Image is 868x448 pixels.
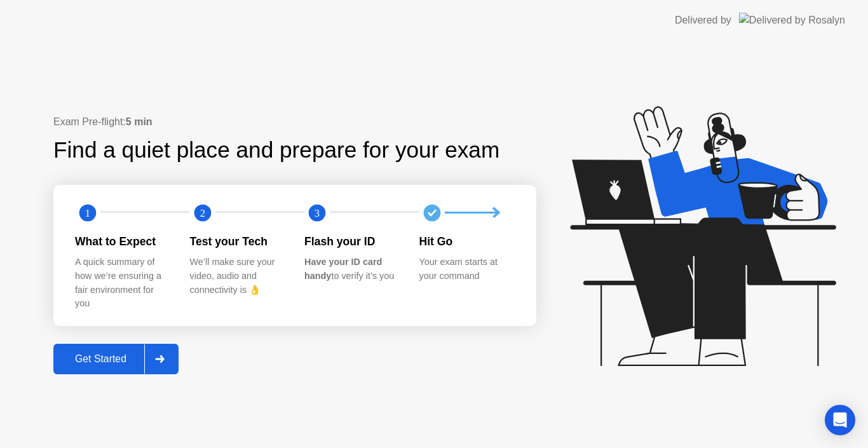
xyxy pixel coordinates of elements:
text: 3 [315,207,320,219]
img: Delivered by Rosalyn [739,13,845,27]
div: Get Started [57,353,144,365]
div: Open Intercom Messenger [825,405,855,435]
div: Your exam starts at your command [419,255,514,283]
div: Test your Tech [190,233,285,250]
button: Get Started [53,344,179,374]
div: Find a quiet place and prepare for your exam [53,133,501,167]
div: to verify it’s you [304,255,399,283]
div: Flash your ID [304,233,399,250]
div: Exam Pre-flight: [53,114,536,130]
b: 5 min [126,116,153,127]
div: Delivered by [675,13,731,28]
div: Hit Go [419,233,514,250]
div: We’ll make sure your video, audio and connectivity is 👌 [190,255,285,297]
div: A quick summary of how we’re ensuring a fair environment for you [75,255,170,310]
text: 1 [85,207,90,219]
text: 2 [200,207,205,219]
div: What to Expect [75,233,170,250]
b: Have your ID card handy [304,257,382,281]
